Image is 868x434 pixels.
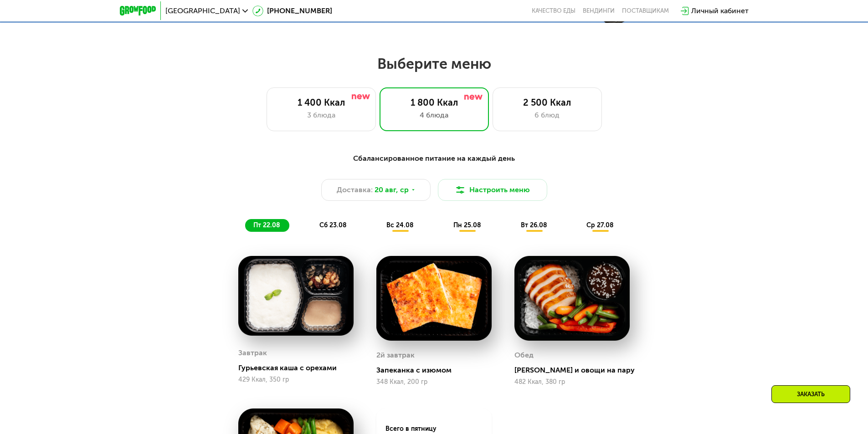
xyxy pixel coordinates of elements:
[252,5,332,16] a: [PHONE_NUMBER]
[276,97,366,108] div: 1 400 Ккал
[375,184,409,195] span: 20 авг, ср
[771,385,850,403] div: Заказать
[521,221,547,229] span: вт 26.08
[438,179,547,201] button: Настроить меню
[165,7,240,15] span: [GEOGRAPHIC_DATA]
[276,110,366,121] div: 3 блюда
[502,97,592,108] div: 2 500 Ккал
[29,55,839,73] h2: Выберите меню
[238,363,361,373] div: Гурьевская каша с орехами
[514,348,534,362] div: Обед
[502,110,592,121] div: 6 блюд
[238,376,354,383] div: 429 Ккал, 350 гр
[386,221,414,229] span: вс 24.08
[453,221,481,229] span: пн 25.08
[164,153,704,164] div: Сбалансированное питание на каждый день
[319,221,347,229] span: сб 23.08
[376,378,492,386] div: 348 Ккал, 200 гр
[583,7,615,15] a: Вендинги
[389,110,479,121] div: 4 блюда
[376,366,499,375] div: Запеканка с изюмом
[586,221,614,229] span: ср 27.08
[514,378,630,386] div: 482 Ккал, 380 гр
[253,221,280,229] span: пт 22.08
[376,348,415,362] div: 2й завтрак
[514,366,637,375] div: [PERSON_NAME] и овощи на пару
[337,184,373,195] span: Доставка:
[691,5,749,16] div: Личный кабинет
[238,346,267,360] div: Завтрак
[532,7,575,15] a: Качество еды
[389,97,479,108] div: 1 800 Ккал
[622,7,669,15] div: поставщикам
